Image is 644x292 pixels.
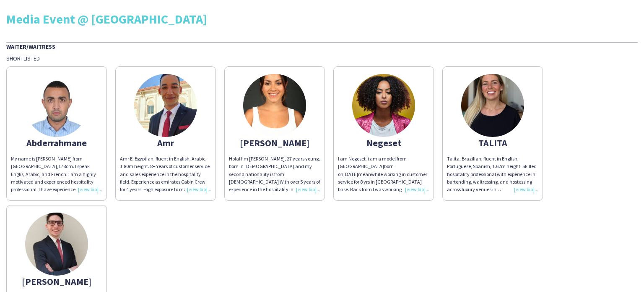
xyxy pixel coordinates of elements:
img: thumb-6819b05f2c6c6.jpeg [243,74,306,137]
div: Abderrahmane [11,139,102,147]
div: Amr [120,139,211,147]
div: Media Event @ [GEOGRAPHIC_DATA] [6,13,638,25]
div: [PERSON_NAME] [11,278,102,285]
img: thumb-684943c12b4d4.jpg [25,213,88,276]
img: thumb-64431a7157524.jpg [25,74,88,137]
div: Shortlisted [6,55,638,62]
span: born on [338,163,394,177]
div: TALITA [447,139,538,147]
img: thumb-1679642050641d4dc284058.jpeg [352,74,415,137]
div: Hola! I’m [PERSON_NAME], 27 years young, born in [DEMOGRAPHIC_DATA] and my second nationality is ... [229,155,320,193]
img: thumb-68c942ab34c2e.jpg [461,74,524,137]
img: thumb-b0aa40ab-a04e-4c55-9c7d-c8bcc3d66517.jpg [134,74,197,137]
div: My name is [PERSON_NAME] from [GEOGRAPHIC_DATA],178cm. I speak Englis, Arabic, and French. I am a... [11,155,102,193]
div: Waiter/Waitress [6,42,638,50]
div: [PERSON_NAME] [229,139,320,147]
span: meanwhile working in customer service for 8 yrs in [GEOGRAPHIC_DATA] base. Back from I was workin... [338,171,428,208]
span: I am Negeset ,i am a model from [GEOGRAPHIC_DATA] [338,155,407,169]
span: [DATE] [343,171,358,177]
div: Amr E, Egyptian, fluent in English, Arabic, 1.80m height. 8+ Years of customer service and sales ... [120,155,211,193]
div: Negeset [338,139,429,147]
div: Talita, Brazilian, fluent in English, Portuguese, Spanish, 1.62m height. Skilled hospitality prof... [447,155,538,193]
